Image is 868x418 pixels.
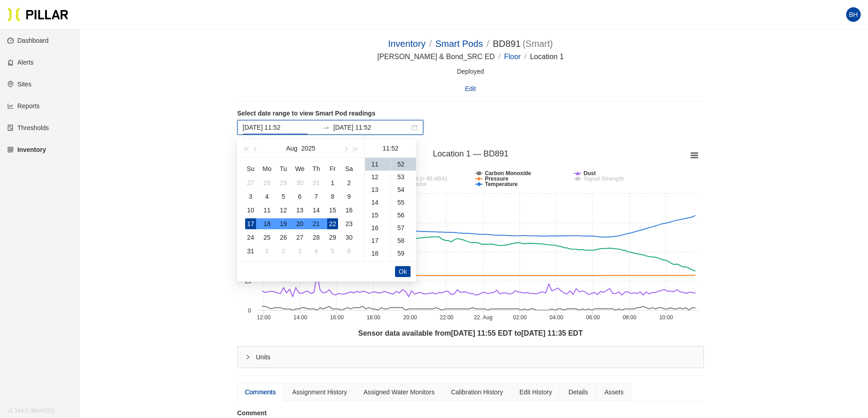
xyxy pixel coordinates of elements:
[365,247,390,260] div: 18
[391,196,416,209] div: 55
[323,124,330,131] span: swap-right
[245,246,256,257] div: 31
[391,247,416,260] div: 59
[386,176,447,182] tspan: Noise Count (> 85 dBA)
[365,260,390,272] div: 19
[262,205,272,216] div: 11
[513,314,526,321] text: 02:00
[323,124,330,131] span: to
[7,102,40,110] a: line-chartReports
[259,244,275,258] td: 2025-09-01
[308,217,324,231] td: 2025-08-21
[530,53,564,60] a: Location 1
[465,84,476,94] a: Edit
[451,387,503,397] div: Calibration History
[311,205,322,216] div: 14
[242,161,259,176] th: Su
[262,232,272,243] div: 25
[366,314,380,321] text: 18:00
[238,347,704,368] div: rightUnits
[245,205,256,216] div: 10
[292,203,308,217] td: 2025-08-13
[344,232,354,243] div: 30
[292,176,308,190] td: 2025-07-30
[7,37,49,44] a: dashboardDashboard
[292,231,308,244] td: 2025-08-27
[292,244,308,258] td: 2025-09-03
[498,53,500,60] span: /
[7,7,68,22] img: Pillar Technologies
[344,205,354,216] div: 16
[324,244,341,258] td: 2025-09-05
[391,183,416,196] div: 54
[327,246,338,257] div: 5
[245,218,256,229] div: 17
[275,190,292,203] td: 2025-08-05
[275,244,292,258] td: 2025-09-02
[259,176,275,190] td: 2025-07-28
[524,53,526,60] span: /
[327,232,338,243] div: 29
[262,177,272,188] div: 28
[327,191,338,202] div: 8
[257,314,270,321] text: 12:00
[242,217,259,231] td: 2025-08-17
[294,218,305,229] div: 20
[237,109,427,118] label: Select date range to view Smart Pod readings
[311,246,322,257] div: 4
[275,203,292,217] td: 2025-08-12
[278,177,289,188] div: 29
[432,149,508,158] tspan: Location 1 — BD891
[391,222,416,234] div: 57
[237,327,704,339] div: Sensor data available from [DATE] 11:55 EDT to [DATE] 11:35 EDT
[344,191,354,202] div: 9
[327,205,338,216] div: 15
[294,232,305,243] div: 27
[308,161,324,176] th: Th
[294,205,305,216] div: 13
[311,218,322,229] div: 21
[485,181,518,187] tspan: Temperature
[275,176,292,190] td: 2025-07-29
[292,161,308,176] th: We
[586,314,600,321] text: 06:00
[259,190,275,203] td: 2025-08-04
[292,190,308,203] td: 2025-08-06
[330,314,344,321] text: 16:00
[245,354,251,360] span: right
[583,170,596,176] tspan: Dust
[519,387,552,397] div: Edit History
[435,39,483,49] a: Smart Pods
[365,158,390,171] div: 11
[308,190,324,203] td: 2025-08-07
[7,59,34,66] a: alertAlerts
[259,203,275,217] td: 2025-08-11
[301,139,315,157] button: 2025
[293,314,307,321] text: 14:00
[364,387,435,397] div: Assigned Water Monitors
[341,217,357,231] td: 2025-08-23
[395,266,411,277] button: Ok
[262,191,272,202] div: 4
[278,232,289,243] div: 26
[248,307,251,314] text: 0
[365,171,390,183] div: 12
[504,53,520,60] a: Floor
[583,176,624,182] tspan: Signal Strength
[308,244,324,258] td: 2025-09-04
[324,161,341,176] th: Fr
[275,217,292,231] td: 2025-08-19
[327,218,338,229] div: 22
[388,39,426,49] a: Inventory
[485,176,508,182] tspan: Pressure
[294,191,305,202] div: 6
[849,7,858,22] span: BH
[242,203,259,217] td: 2025-08-10
[344,218,354,229] div: 23
[344,246,354,257] div: 6
[391,209,416,222] div: 56
[278,218,289,229] div: 19
[311,191,322,202] div: 7
[365,222,390,234] div: 16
